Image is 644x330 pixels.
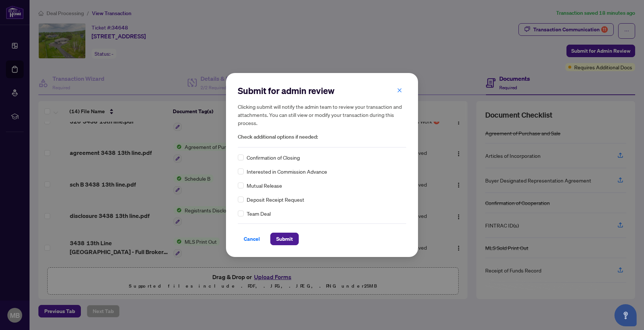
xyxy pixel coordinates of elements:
[614,304,637,326] button: Open asap
[238,85,406,97] h2: Submit for admin review
[247,167,327,176] span: Interested in Commission Advance
[397,88,402,93] span: close
[244,233,260,245] span: Cancel
[238,233,266,245] button: Cancel
[247,181,282,190] span: Mutual Release
[247,195,304,204] span: Deposit Receipt Request
[270,233,299,245] button: Submit
[247,209,271,218] span: Team Deal
[276,233,293,245] span: Submit
[238,103,406,127] h5: Clicking submit will notify the admin team to review your transaction and attachments. You can st...
[238,133,406,141] span: Check additional options if needed:
[247,153,300,161] span: Confirmation of Closing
